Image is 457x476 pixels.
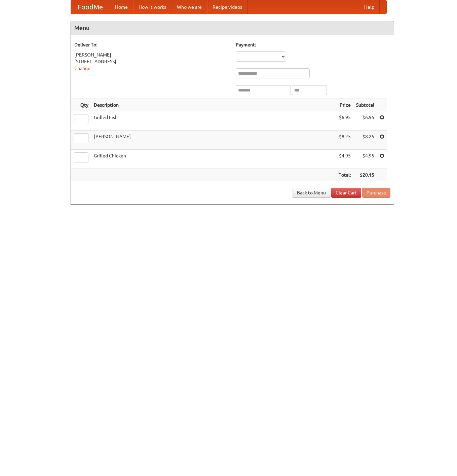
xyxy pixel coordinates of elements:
[236,41,390,48] h5: Payment:
[362,188,390,198] button: Purchase
[331,188,361,198] a: Clear Cart
[353,169,377,181] th: $20.15
[336,150,353,169] td: $4.95
[293,188,330,198] a: Back to Menu
[91,111,336,131] td: Grilled Fish
[353,131,377,150] td: $8.25
[133,0,172,14] a: How it works
[336,169,353,181] th: Total:
[336,111,353,131] td: $6.95
[359,0,380,14] a: Help
[71,21,394,35] h4: Menu
[91,150,336,169] td: Grilled Chicken
[336,99,353,111] th: Price
[74,41,229,48] h5: Deliver To:
[172,0,207,14] a: Who we are
[353,150,377,169] td: $4.95
[110,0,133,14] a: Home
[74,51,229,58] div: [PERSON_NAME]
[207,0,247,14] a: Recipe videos
[336,131,353,150] td: $8.25
[74,58,229,65] div: [STREET_ADDRESS]
[353,111,377,131] td: $6.95
[353,99,377,111] th: Subtotal
[91,99,336,111] th: Description
[74,66,90,71] a: Change
[71,0,110,14] a: FoodMe
[91,131,336,150] td: [PERSON_NAME]
[71,99,91,111] th: Qty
